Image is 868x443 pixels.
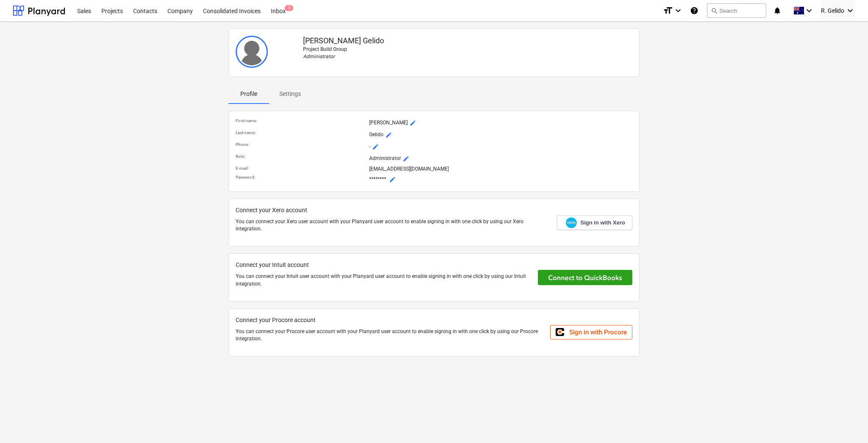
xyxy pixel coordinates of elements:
[236,118,366,123] p: First name :
[385,132,392,138] span: mode_edit
[663,6,673,16] i: format_size
[279,90,301,98] p: Settings
[566,217,577,229] img: Xero logo
[569,328,627,336] span: Sign in with Procore
[239,90,259,98] p: Profile
[690,6,698,16] i: Knowledge base
[826,402,868,443] iframe: Chat Widget
[369,165,632,173] p: [EMAIL_ADDRESS][DOMAIN_NAME]
[581,219,625,227] span: Sign in with Xero
[285,5,293,11] span: 3
[369,142,632,152] p: -
[236,218,550,233] p: You can connect your Xero user account with your Planyard user account to enable signing in with ...
[236,316,543,325] p: Connect your Procore account
[236,328,543,342] p: You can connect your Procore user account with your Planyard user account to enable signing in wi...
[236,130,366,135] p: Last name :
[303,53,632,60] p: Administrator
[821,7,844,14] span: R. Gelido
[773,6,782,16] i: notifications
[303,36,632,46] p: [PERSON_NAME] Gelido
[236,174,366,180] p: Password :
[804,6,814,16] i: keyboard_arrow_down
[550,325,632,339] a: Sign in with Procore
[236,165,366,171] p: E-mail :
[409,120,416,126] span: mode_edit
[236,273,531,287] p: You can connect your Intuit user account with your Planyard user account to enable signing in wit...
[369,154,632,164] p: Administrator
[711,7,718,14] span: search
[707,3,766,18] button: Search
[236,261,531,269] p: Connect your Intuit account
[369,130,632,140] p: Gelido
[303,46,632,53] p: Project Build Group
[389,176,396,183] span: mode_edit
[673,6,683,16] i: keyboard_arrow_down
[236,154,366,159] p: Role :
[845,6,855,16] i: keyboard_arrow_down
[403,155,409,162] span: mode_edit
[236,206,550,215] p: Connect your Xero account
[236,36,268,68] img: User avatar
[372,143,379,150] span: mode_edit
[557,215,632,230] a: Sign in with Xero
[369,118,632,128] p: [PERSON_NAME]
[236,142,366,147] p: Phone :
